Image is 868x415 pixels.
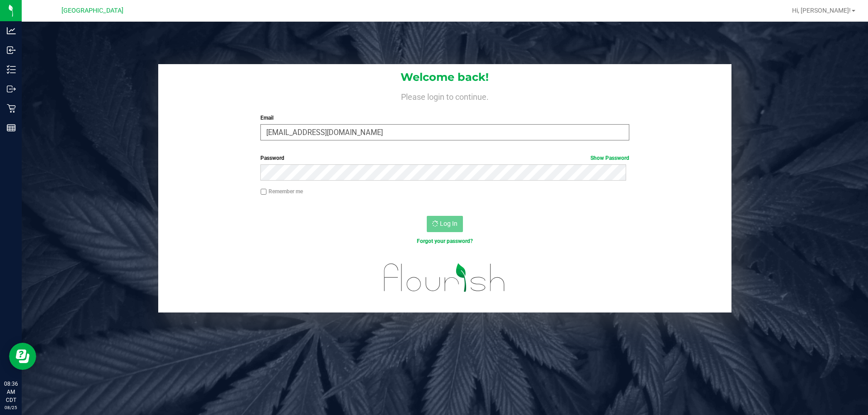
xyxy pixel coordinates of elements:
h4: Please login to continue. [158,90,731,101]
span: Hi, [PERSON_NAME]! [792,7,851,14]
h1: Welcome back! [158,71,731,83]
label: Email [260,114,629,122]
inline-svg: Outbound [7,84,16,93]
input: Remember me [260,189,267,195]
inline-svg: Reports [7,123,16,132]
p: 08/25 [4,404,18,411]
inline-svg: Inventory [7,65,16,74]
iframe: Resource center [9,343,36,370]
inline-svg: Inbound [7,46,16,55]
span: Password [260,155,284,161]
a: Show Password [590,155,629,161]
inline-svg: Retail [7,104,16,113]
span: Log In [440,220,458,227]
inline-svg: Analytics [7,26,16,35]
a: Forgot your password? [417,238,473,244]
button: Log In [427,216,463,232]
span: [GEOGRAPHIC_DATA] [61,7,123,14]
label: Remember me [260,187,303,196]
img: flourish_logo.svg [373,255,516,301]
p: 08:36 AM CDT [4,380,18,404]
